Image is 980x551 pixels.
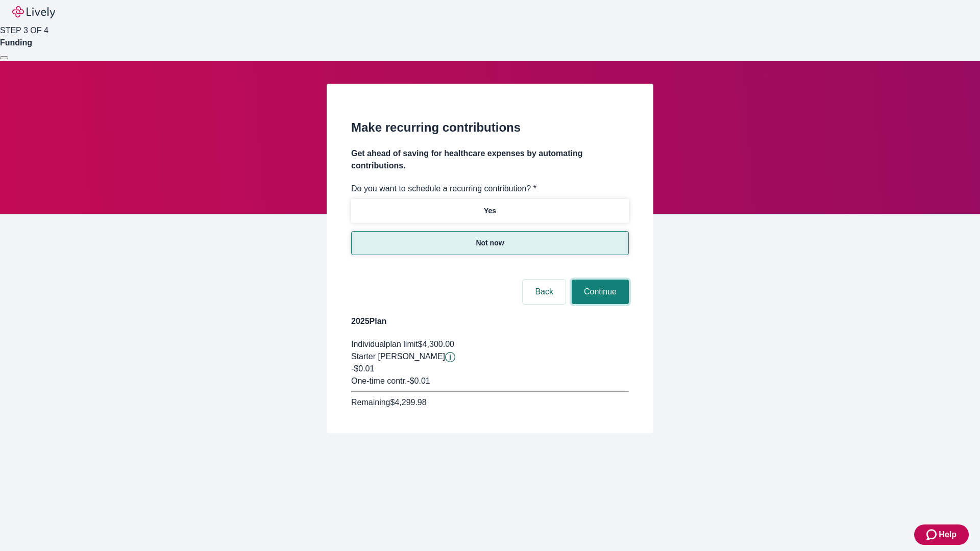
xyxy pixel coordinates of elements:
[914,524,969,545] button: Zendesk support iconHelp
[351,199,629,223] button: Yes
[351,231,629,255] button: Not now
[351,377,407,385] span: One-time contr.
[12,6,55,18] img: Lively
[351,364,374,373] span: -$0.01
[445,352,455,362] svg: Starter penny details
[351,340,418,348] span: Individual plan limit
[351,398,390,407] span: Remaining
[484,206,496,216] p: Yes
[351,352,445,361] span: Starter [PERSON_NAME]
[476,238,504,248] p: Not now
[445,352,455,362] button: Lively will contribute $0.01 to establish your account
[351,183,536,195] label: Do you want to schedule a recurring contribution? *
[351,118,629,137] h2: Make recurring contributions
[926,529,939,541] svg: Zendesk support icon
[390,398,426,407] span: $4,299.98
[351,315,629,328] h4: 2025 Plan
[351,147,629,172] h4: Get ahead of saving for healthcare expenses by automating contributions.
[418,340,454,348] span: $4,300.00
[939,529,957,541] span: Help
[523,280,566,304] button: Back
[407,377,430,385] span: - $0.01
[572,280,629,304] button: Continue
